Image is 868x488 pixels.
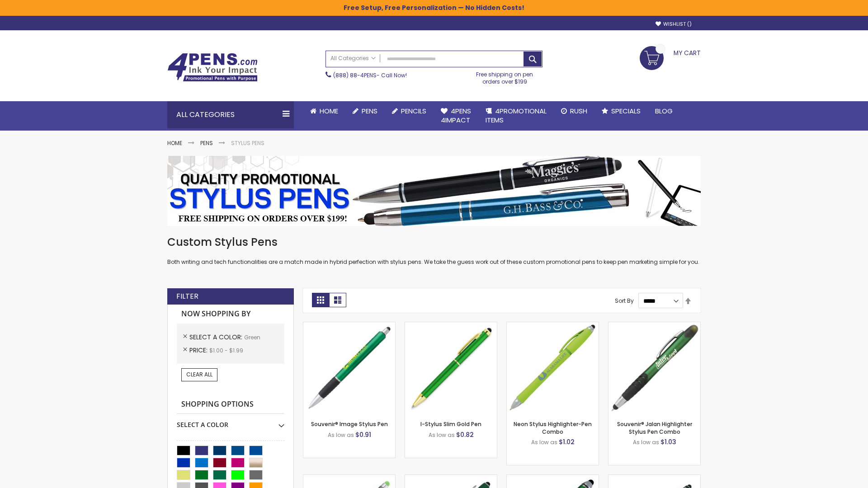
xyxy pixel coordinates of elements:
[303,322,395,414] img: Souvenir® Image Stylus Pen-Green
[303,322,395,329] a: Souvenir® Image Stylus Pen-Green
[244,333,260,341] span: Green
[181,368,217,381] a: Clear All
[405,322,497,329] a: I-Stylus Slim Gold-Green
[570,106,587,116] span: Rush
[456,430,474,439] span: $0.82
[303,474,395,482] a: Islander Softy Gel with Stylus - ColorJet Imprint-Green
[333,71,407,79] span: - Call Now!
[328,431,354,439] span: As low as
[311,420,388,428] a: Souvenir® Image Stylus Pen
[507,474,599,482] a: Kyra Pen with Stylus and Flashlight-Green
[176,291,198,301] strong: Filter
[231,139,264,147] strong: Stylus Pens
[554,101,594,121] a: Rush
[401,106,426,116] span: Pencils
[189,333,244,342] span: Select A Color
[478,101,554,131] a: 4PROMOTIONALITEMS
[355,430,371,439] span: $0.91
[656,21,692,28] a: Wishlist
[486,106,547,125] span: 4PROMOTIONAL ITEMS
[167,235,701,266] div: Both writing and tech functionalities are a match made in hybrid perfection with stylus pens. We ...
[345,101,385,121] a: Pens
[303,101,345,121] a: Home
[420,420,481,428] a: I-Stylus Slim Gold Pen
[330,55,376,62] span: All Categories
[609,474,700,482] a: Colter Stylus Twist Metal Pen-Green
[167,101,294,128] div: All Categories
[177,414,284,429] div: Select A Color
[660,437,676,446] span: $1.03
[167,156,701,226] img: Stylus Pens
[617,420,692,435] a: Souvenir® Jalan Highlighter Stylus Pen Combo
[429,431,455,439] span: As low as
[177,305,284,324] strong: Now Shopping by
[200,139,213,147] a: Pens
[609,322,700,329] a: Souvenir® Jalan Highlighter Stylus Pen Combo-Green
[633,438,659,446] span: As low as
[531,438,557,446] span: As low as
[405,322,497,414] img: I-Stylus Slim Gold-Green
[559,437,575,446] span: $1.02
[611,106,641,116] span: Specials
[594,101,648,121] a: Specials
[467,67,543,85] div: Free shipping on pen orders over $199
[186,371,212,378] span: Clear All
[507,322,599,329] a: Neon Stylus Highlighter-Pen Combo-Green
[655,106,673,116] span: Blog
[209,347,243,354] span: $1.00 - $1.99
[326,51,380,66] a: All Categories
[648,101,680,121] a: Blog
[405,474,497,482] a: Custom Soft Touch® Metal Pens with Stylus-Green
[514,420,592,435] a: Neon Stylus Highlighter-Pen Combo
[177,395,284,414] strong: Shopping Options
[609,322,700,414] img: Souvenir® Jalan Highlighter Stylus Pen Combo-Green
[434,101,478,131] a: 4Pens4impact
[441,106,471,125] span: 4Pens 4impact
[189,346,209,355] span: Price
[320,106,338,116] span: Home
[385,101,434,121] a: Pencils
[615,297,634,305] label: Sort By
[333,71,377,79] a: (888) 88-4PENS
[362,106,377,116] span: Pens
[167,53,258,82] img: 4Pens Custom Pens and Promotional Products
[167,139,182,147] a: Home
[507,322,599,414] img: Neon Stylus Highlighter-Pen Combo-Green
[312,293,329,307] strong: Grid
[167,235,701,249] h1: Custom Stylus Pens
